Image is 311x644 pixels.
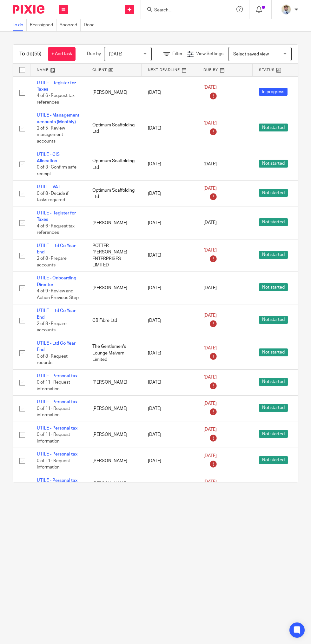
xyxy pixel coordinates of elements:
[142,396,197,422] td: [DATE]
[37,380,70,391] span: 0 of 11 · Request information
[37,93,75,105] span: 4 of 6 · Request tax references
[203,313,217,318] span: [DATE]
[37,322,67,333] span: 2 of 8 · Prepare accounts
[203,221,217,225] span: [DATE]
[37,406,70,418] span: 0 of 11 · Request information
[37,211,76,222] a: UTILE - Register for Taxes
[259,316,288,324] span: Not started
[142,239,197,272] td: [DATE]
[259,482,288,490] span: Not started
[142,369,197,395] td: [DATE]
[37,185,60,189] a: UTILE - VAT
[86,337,142,370] td: The Gentlemen's Lounge Malvern Limited
[86,304,142,337] td: CB Fibre Ltd
[142,337,197,370] td: [DATE]
[259,189,288,197] span: Not started
[37,276,76,287] a: UTILE - Onboarding Director
[37,354,68,365] span: 0 of 8 · Request records
[37,165,76,176] span: 0 of 3 · Confirm safe receipt
[86,207,142,239] td: [PERSON_NAME]
[259,251,288,259] span: Not started
[172,52,182,56] span: Filter
[142,207,197,239] td: [DATE]
[37,113,79,124] a: UTILE - Management accounts (Monthly)
[203,162,217,166] span: [DATE]
[37,400,77,404] a: UTILE - Personal tax
[86,474,142,500] td: [PERSON_NAME] [PERSON_NAME]
[86,369,142,395] td: [PERSON_NAME]
[203,121,217,125] span: [DATE]
[13,19,27,31] a: To do
[87,51,101,57] p: Due by
[60,19,81,31] a: Snoozed
[142,181,197,207] td: [DATE]
[37,257,67,268] span: 2 of 8 · Prepare accounts
[142,304,197,337] td: [DATE]
[37,459,70,470] span: 0 of 11 · Request information
[37,374,77,378] a: UTILE - Personal tax
[203,401,217,406] span: [DATE]
[86,448,142,474] td: [PERSON_NAME]
[37,426,77,430] a: UTILE - Personal tax
[48,47,76,61] a: + Add task
[142,109,197,148] td: [DATE]
[37,289,79,300] span: 4 of 9 · Review and Action Previous Step
[259,218,288,226] span: Not started
[142,448,197,474] td: [DATE]
[37,452,77,456] a: UTILE - Personal tax
[259,124,288,131] span: Not started
[13,5,44,14] img: Pixie
[203,248,217,253] span: [DATE]
[37,126,65,143] span: 2 of 5 · Review management accounts
[203,286,217,290] span: [DATE]
[203,454,217,458] span: [DATE]
[37,478,77,483] a: UTILE - Personal tax
[109,52,122,56] span: [DATE]
[259,88,288,96] span: In progress
[233,52,269,56] span: Select saved view
[259,283,288,291] span: Not started
[259,160,288,168] span: Not started
[203,375,217,379] span: [DATE]
[86,239,142,272] td: POTTER [PERSON_NAME] ENTERPRISES LIMITED
[259,456,288,464] span: Not started
[142,474,197,500] td: [DATE]
[259,378,288,386] span: Not started
[281,4,291,15] img: 1693835698283.jfif
[86,109,142,148] td: Optimum Scaffolding Ltd
[37,152,60,163] a: UTILE - CIS Allocation
[37,224,75,235] span: 4 of 6 · Request tax references
[86,272,142,304] td: [PERSON_NAME]
[86,148,142,181] td: Optimum Scaffolding Ltd
[37,341,76,352] a: UTILE - Ltd Co Year End
[203,85,217,90] span: [DATE]
[37,432,70,443] span: 0 of 11 · Request information
[203,346,217,350] span: [DATE]
[259,404,288,412] span: Not started
[86,396,142,422] td: [PERSON_NAME]
[30,19,56,31] a: Reassigned
[37,81,76,92] a: UTILE - Register for Taxes
[84,19,98,31] a: Done
[37,191,69,202] span: 0 of 8 · Decide if tasks required
[37,309,76,319] a: UTILE - Ltd Co Year End
[86,76,142,109] td: [PERSON_NAME]
[86,422,142,448] td: [PERSON_NAME]
[37,244,76,254] a: UTILE - Ltd Co Year End
[86,181,142,207] td: Optimum Scaffolding Ltd
[203,427,217,432] span: [DATE]
[203,186,217,191] span: [DATE]
[259,430,288,438] span: Not started
[33,51,42,56] span: (55)
[203,480,217,484] span: [DATE]
[154,8,211,13] input: Search
[196,52,223,56] span: View Settings
[142,148,197,181] td: [DATE]
[259,348,288,356] span: Not started
[19,51,42,57] h1: To do
[142,272,197,304] td: [DATE]
[142,422,197,448] td: [DATE]
[142,76,197,109] td: [DATE]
